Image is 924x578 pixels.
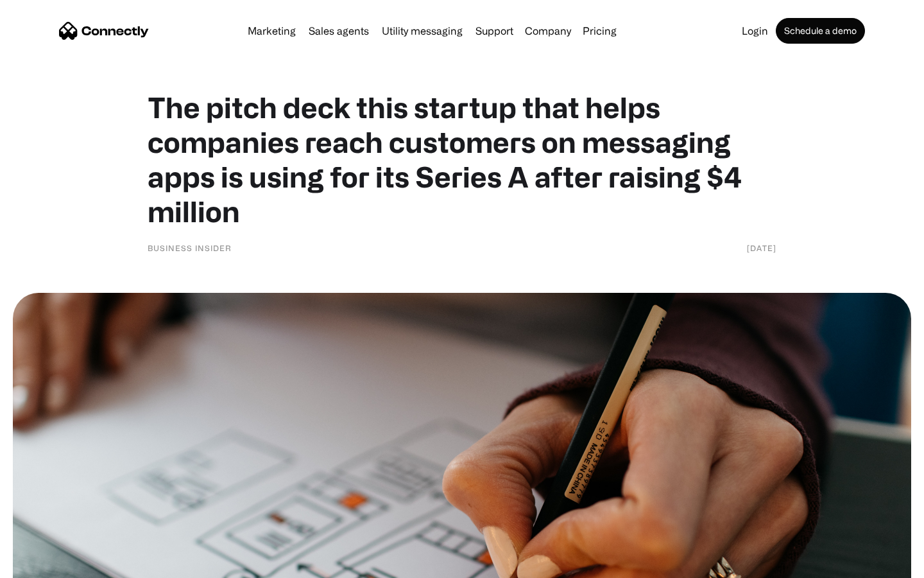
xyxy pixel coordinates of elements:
[577,26,622,36] a: Pricing
[470,26,518,36] a: Support
[148,241,232,254] div: Business Insider
[737,26,773,36] a: Login
[377,26,468,36] a: Utility messaging
[776,18,865,44] a: Schedule a demo
[304,26,374,36] a: Sales agents
[747,241,776,254] div: [DATE]
[26,556,77,574] ul: Language list
[13,556,77,574] aside: Language selected: English
[525,22,571,40] div: Company
[59,21,149,40] a: home
[521,22,575,40] div: Company
[148,90,776,229] h1: The pitch deck this startup that helps companies reach customers on messaging apps is using for i...
[243,26,301,36] a: Marketing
